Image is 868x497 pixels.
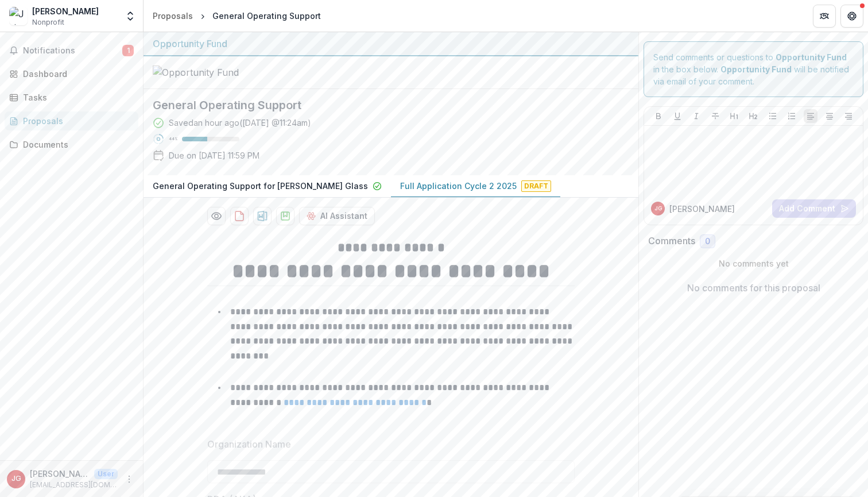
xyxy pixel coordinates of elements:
div: Dashboard [23,68,129,80]
p: [PERSON_NAME] [30,468,90,480]
p: No comments for this proposal [687,281,820,295]
div: Documents [23,138,129,151]
button: Bold [652,109,665,123]
div: Proposals [23,115,129,127]
a: Tasks [5,88,138,107]
nav: breadcrumb [148,7,325,24]
p: 44 % [169,135,177,143]
div: Tasks [23,91,129,103]
button: Ordered List [785,109,799,123]
span: Draft [521,180,551,192]
button: AI Assistant [299,207,375,225]
span: Notifications [23,46,122,56]
button: Bullet List [766,109,780,123]
p: Full Application Cycle 2 2025 [400,180,517,192]
button: Notifications1 [5,41,138,60]
button: download-proposal [230,207,249,225]
div: Saved an hour ago ( [DATE] @ 11:24am ) [169,117,311,129]
div: Send comments or questions to in the box below. will be notified via email of your comment. [644,41,863,97]
button: Align Left [804,109,817,123]
img: Opportunity Fund [153,66,268,79]
h2: Comments [648,236,695,246]
div: Jaime Guerrero [654,206,662,211]
button: More [122,472,136,486]
button: Heading 2 [746,109,760,123]
p: Organization Name [207,437,291,451]
a: Proposals [5,111,138,130]
p: No comments yet [648,257,859,269]
a: Documents [5,135,138,154]
p: User [94,469,118,479]
div: Opportunity Fund [153,37,629,51]
span: 1 [122,45,134,56]
strong: Opportunity Fund [776,52,847,62]
button: Heading 1 [727,109,741,123]
button: download-proposal [276,207,294,225]
span: Nonprofit [32,17,64,28]
div: [PERSON_NAME] [32,5,99,17]
p: General Operating Support for [PERSON_NAME] Glass [153,180,368,192]
button: Italicize [689,109,703,123]
div: General Operating Support [212,10,321,22]
p: [PERSON_NAME] [669,203,735,215]
div: Jaime Guerrero [11,475,21,483]
button: Get Help [840,5,863,28]
span: 0 [705,237,710,246]
p: [EMAIL_ADDRESS][DOMAIN_NAME] [30,480,118,490]
button: Add Comment [772,199,856,218]
button: Open entity switcher [122,5,138,28]
button: download-proposal [253,207,272,225]
h2: General Operating Support [153,98,611,112]
button: Align Center [823,109,836,123]
a: Dashboard [5,64,138,83]
img: Jaime Guerrero [9,7,28,25]
button: Strike [708,109,722,123]
button: Partners [813,5,836,28]
p: Due on [DATE] 11:59 PM [169,149,259,161]
button: Preview ae1eb131-6774-4147-89f5-08f865bb3737-1.pdf [207,207,226,225]
strong: Opportunity Fund [720,64,792,74]
button: Underline [671,109,684,123]
a: Proposals [148,7,197,24]
button: Align Right [842,109,855,123]
div: Proposals [153,10,193,22]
